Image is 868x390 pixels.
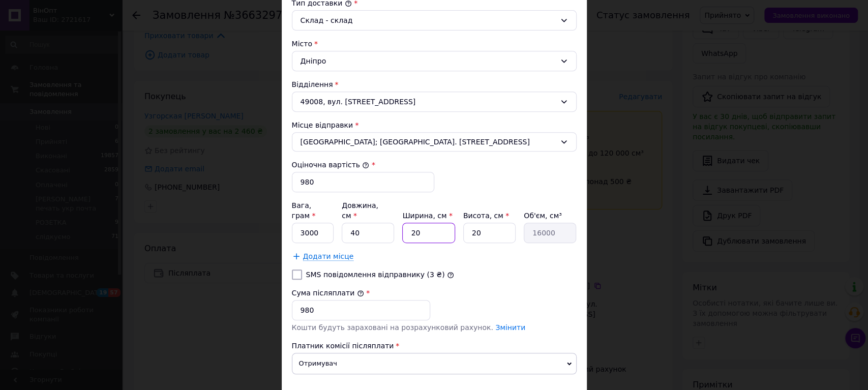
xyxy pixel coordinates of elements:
[303,252,354,261] span: Додати місце
[292,161,370,169] label: Оціночна вартість
[463,212,509,220] label: Висота, см
[301,15,556,26] div: Склад - склад
[292,353,577,374] span: Отримувач
[402,212,452,220] label: Ширина, см
[495,323,525,332] a: Змінити
[292,323,526,332] span: Кошти будуть зараховані на розрахунковий рахунок.
[292,289,364,297] label: Сума післяплати
[292,51,577,71] div: Дніпро
[524,211,576,221] div: Об'єм, см³
[292,120,577,130] div: Місце відправки
[292,92,577,112] div: 49008, вул. [STREET_ADDRESS]
[292,342,394,350] span: Платник комісії післяплати
[306,271,445,279] label: SMS повідомлення відправнику (3 ₴)
[301,137,556,147] span: [GEOGRAPHIC_DATA]; [GEOGRAPHIC_DATA]. [STREET_ADDRESS]
[292,39,577,49] div: Місто
[292,79,577,89] div: Відділення
[342,201,378,220] label: Довжина, см
[292,201,316,220] label: Вага, грам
